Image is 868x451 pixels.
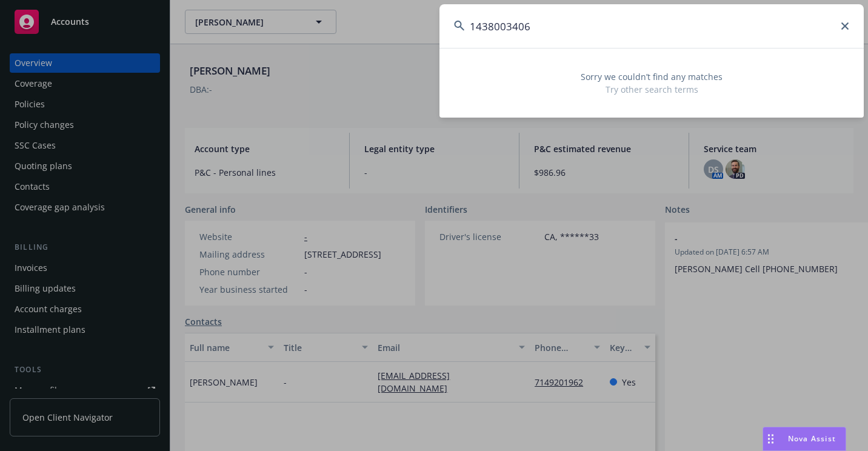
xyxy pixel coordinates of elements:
span: Nova Assist [788,433,836,444]
button: Nova Assist [763,427,846,451]
span: Sorry we couldn’t find any matches [454,70,849,83]
span: Try other search terms [454,83,849,96]
input: Search... [439,4,864,48]
div: Drag to move [763,427,778,450]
